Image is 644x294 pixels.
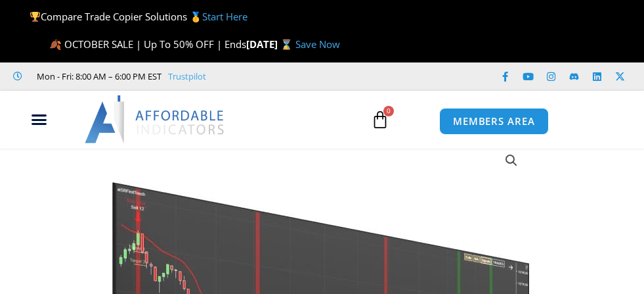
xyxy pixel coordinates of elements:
[30,12,40,22] img: 🏆
[439,108,549,135] a: MEMBERS AREA
[295,37,340,51] a: Save Now
[351,101,409,139] a: 0
[453,116,535,126] span: MEMBERS AREA
[246,37,295,51] strong: [DATE] ⌛
[30,10,247,23] span: Compare Trade Copier Solutions 🥇
[383,106,394,116] span: 0
[49,37,246,51] span: 🍂 OCTOBER SALE | Up To 50% OFF | Ends
[500,149,523,172] a: View full-screen image gallery
[202,10,247,23] a: Start Here
[33,68,161,84] span: Mon - Fri: 8:00 AM – 6:00 PM EST
[85,95,226,143] img: LogoAI | Affordable Indicators – NinjaTrader
[168,68,206,84] a: Trustpilot
[7,107,71,132] div: Menu Toggle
